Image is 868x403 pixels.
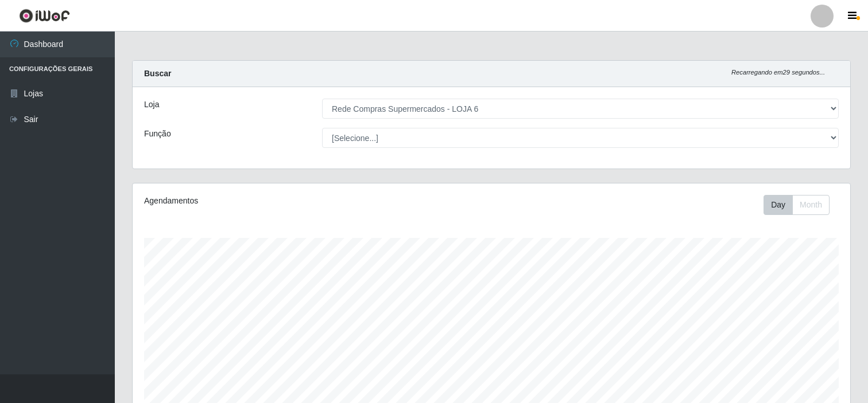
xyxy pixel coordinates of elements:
label: Função [144,128,171,140]
i: Recarregando em 29 segundos... [731,69,825,76]
div: Agendamentos [144,195,424,207]
label: Loja [144,99,159,111]
div: Toolbar with button groups [764,195,839,215]
div: First group [764,195,830,215]
img: CoreUI Logo [19,9,70,23]
strong: Buscar [144,69,171,78]
button: Month [792,195,830,215]
button: Day [764,195,793,215]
